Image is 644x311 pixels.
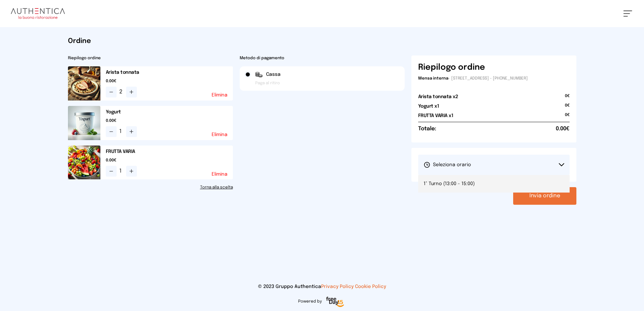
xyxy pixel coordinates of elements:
button: Seleziona orario [418,155,570,175]
p: © 2023 Gruppo Authentica [11,283,633,290]
button: Invia ordine [513,187,576,205]
span: 1° Turno (13:00 - 15:00) [424,180,475,187]
span: Powered by [298,299,322,304]
a: Privacy Policy [321,284,354,289]
span: Seleziona orario [424,161,471,168]
img: logo-freeday.3e08031.png [325,295,346,309]
a: Cookie Policy [355,284,386,289]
